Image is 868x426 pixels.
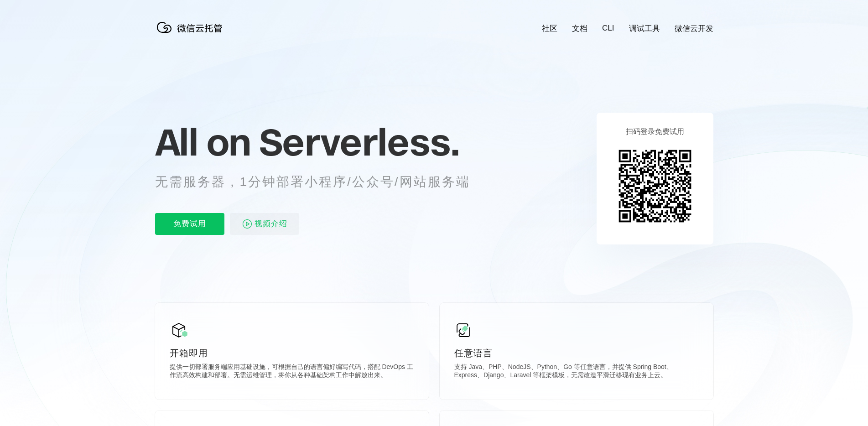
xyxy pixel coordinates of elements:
[155,173,487,191] p: 无需服务器，1分钟部署小程序/公众号/网站服务端
[259,119,459,165] span: Serverless.
[170,347,414,359] p: 开箱即用
[572,23,587,34] a: 文档
[155,18,228,36] img: 微信云托管
[675,23,713,34] a: 微信云开发
[602,24,614,33] a: CLI
[155,119,250,165] span: All on
[155,213,224,235] p: 免费试用
[454,347,699,359] p: 任意语言
[170,363,414,381] p: 提供一切部署服务端应用基础设施，可根据自己的语言偏好编写代码，搭配 DevOps 工作流高效构建和部署。无需运维管理，将你从各种基础架构工作中解放出来。
[255,213,287,235] span: 视频介绍
[629,23,660,34] a: 调试工具
[626,127,684,137] p: 扫码登录免费试用
[242,218,253,229] img: video_play.svg
[155,30,228,38] a: 微信云托管
[454,363,699,381] p: 支持 Java、PHP、NodeJS、Python、Go 等任意语言，并提供 Spring Boot、Express、Django、Laravel 等框架模板，无需改造平滑迁移现有业务上云。
[542,23,557,34] a: 社区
